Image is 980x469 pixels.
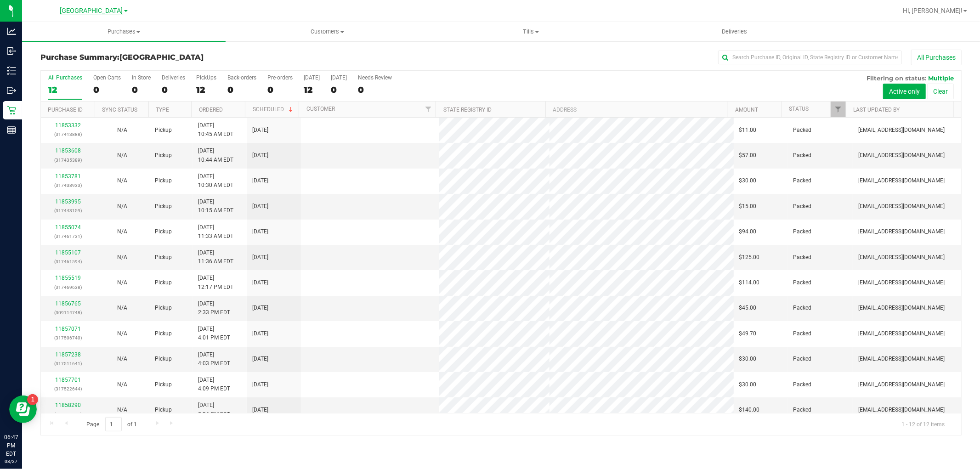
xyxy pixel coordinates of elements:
button: Clear [927,84,954,99]
span: [EMAIL_ADDRESS][DOMAIN_NAME] [858,380,945,389]
a: Sync Status [102,107,137,113]
span: Packed [793,151,812,160]
a: Ordered [199,107,223,113]
span: Packed [793,304,812,312]
button: N/A [117,329,127,338]
span: $57.00 [739,151,757,160]
span: Not Applicable [117,254,127,260]
th: Address [545,102,728,118]
p: (317469638) [46,283,90,292]
span: [DATE] 4:09 PM EDT [198,376,230,393]
inline-svg: Inventory [7,66,16,75]
span: 1 - 12 of 12 items [894,417,952,431]
span: [DATE] [252,355,268,363]
span: [DATE] [252,176,268,185]
a: Filter [831,102,846,117]
button: N/A [117,151,127,160]
span: Not Applicable [117,305,127,311]
span: Packed [793,126,812,135]
span: [EMAIL_ADDRESS][DOMAIN_NAME] [858,253,945,262]
span: Packed [793,406,812,414]
button: N/A [117,253,127,262]
span: Pickup [155,151,172,160]
a: 11855107 [55,249,81,256]
a: 11855519 [55,275,81,281]
button: N/A [117,406,127,414]
span: [EMAIL_ADDRESS][DOMAIN_NAME] [858,227,945,236]
button: N/A [117,202,127,211]
span: [DATE] [252,253,268,262]
span: $140.00 [739,406,760,414]
p: (317461731) [46,232,90,241]
span: Packed [793,202,812,211]
span: [EMAIL_ADDRESS][DOMAIN_NAME] [858,304,945,312]
inline-svg: Analytics [7,27,16,36]
span: [DATE] 10:15 AM EDT [198,198,233,215]
span: [DATE] 5:34 PM EDT [198,401,230,418]
span: [EMAIL_ADDRESS][DOMAIN_NAME] [858,406,945,414]
a: 11857701 [55,377,81,383]
a: Deliveries [633,22,836,41]
a: Amount [735,107,758,113]
span: Pickup [155,304,172,312]
span: $125.00 [739,253,760,262]
div: Needs Review [358,74,392,81]
p: (309114748) [46,308,90,317]
span: [DATE] 10:45 AM EDT [198,121,233,139]
span: [DATE] 2:33 PM EDT [198,299,230,317]
p: (317443159) [46,206,90,215]
span: Not Applicable [117,407,127,413]
span: $30.00 [739,380,757,389]
div: In Store [132,74,151,81]
div: 0 [132,85,151,95]
span: Packed [793,253,812,262]
span: $30.00 [739,176,757,185]
p: 06:47 PM EDT [4,433,18,458]
span: $49.70 [739,329,757,338]
span: $11.00 [739,126,757,135]
iframe: Resource center [9,396,37,423]
p: 08/27 [4,458,18,465]
p: (317461594) [46,257,90,266]
a: Filter [420,102,436,117]
button: N/A [117,126,127,135]
span: Filtering on status: [867,74,926,82]
span: Not Applicable [117,381,127,388]
div: All Purchases [48,74,82,81]
div: [DATE] [304,74,320,81]
a: 11857238 [55,351,81,358]
a: Customer [306,106,335,112]
span: [DATE] [252,329,268,338]
span: [DATE] 12:17 PM EDT [198,274,233,291]
inline-svg: Retail [7,106,16,115]
span: Page of 1 [79,417,145,431]
span: Tills [430,28,632,36]
a: 11856765 [55,300,81,307]
span: Packed [793,176,812,185]
p: (317413888) [46,130,90,139]
div: Open Carts [93,74,121,81]
span: [DATE] [252,151,268,160]
p: (317511641) [46,359,90,368]
span: [DATE] 10:44 AM EDT [198,147,233,164]
span: [DATE] 11:36 AM EDT [198,249,233,266]
span: Not Applicable [117,279,127,286]
div: 0 [162,85,185,95]
p: (317522644) [46,384,90,393]
span: [EMAIL_ADDRESS][DOMAIN_NAME] [858,151,945,160]
a: 11858290 [55,402,81,408]
span: $114.00 [739,278,760,287]
span: Not Applicable [117,356,127,362]
a: Type [156,107,169,113]
button: N/A [117,278,127,287]
span: [DATE] [252,304,268,312]
button: Active only [883,84,926,99]
span: [EMAIL_ADDRESS][DOMAIN_NAME] [858,176,945,185]
span: Packed [793,278,812,287]
a: 11853608 [55,147,81,154]
inline-svg: Outbound [7,86,16,95]
span: Pickup [155,227,172,236]
a: Customers [226,22,429,41]
span: [DATE] 4:03 PM EDT [198,350,230,368]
